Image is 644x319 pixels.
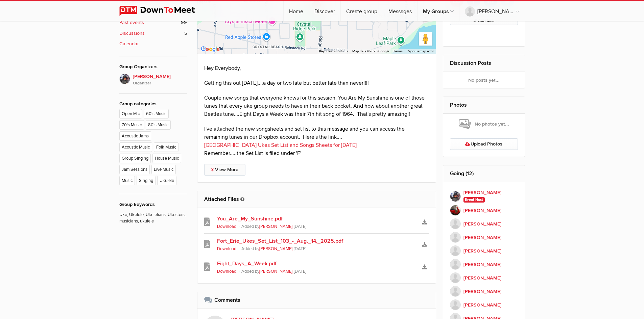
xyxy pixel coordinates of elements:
a: [PERSON_NAME] [450,244,518,258]
p: Hey Everybody, [204,64,429,72]
p: Getting this out [DATE]....a day or two late but better late than never!!!! [204,79,429,87]
b: [PERSON_NAME] [463,274,501,282]
div: No posts yet... [443,72,525,88]
img: Brenda M [450,205,461,216]
b: [PERSON_NAME] [463,301,501,309]
h2: Going (12) [450,165,518,182]
p: Uke, Ukelele, Ukulelians, Ukesters, musicians, ukulele [119,208,187,225]
a: Download [217,246,236,251]
button: Keyboard shortcuts [319,49,348,54]
span: Event Host [463,197,485,203]
img: GillianS [450,272,461,283]
span: [PERSON_NAME] [133,73,187,86]
a: Open this area in Google Maps (opens a new window) [199,45,221,54]
a: [PERSON_NAME] [259,224,292,229]
a: [PERSON_NAME] [450,204,518,217]
img: Google [199,45,221,54]
b: [PERSON_NAME] [463,207,501,214]
a: Eight_Days_A_Week.pdf [217,260,416,268]
a: Terms [393,49,403,53]
img: Colin Heydon [450,218,461,229]
a: [GEOGRAPHIC_DATA] Ukes Set List and Songs Sheets for [DATE] [204,142,357,149]
span: [DATE] [294,269,307,274]
a: Photos [450,102,467,108]
span: Map data ©2025 Google [352,49,389,53]
span: [DATE] [294,246,307,251]
a: Upload Photos [450,138,518,150]
a: Discover [309,1,340,21]
b: [PERSON_NAME] [463,234,501,241]
a: Home [284,1,309,21]
h2: Comments [204,292,429,308]
b: [PERSON_NAME] [463,247,501,255]
a: [PERSON_NAME] [450,217,518,231]
a: [PERSON_NAME] [459,1,525,21]
a: You_Are_My_Sunshine.pdf [217,215,416,223]
a: Create group [341,1,383,21]
span: Added by [241,246,294,251]
p: I've attached the new songsheets and set list to this message and you can access the remaining tu... [204,125,429,157]
a: [PERSON_NAME] [450,258,518,271]
a: Download [217,269,236,274]
a: Discussions 5 [119,30,187,37]
img: Larry B [450,259,461,270]
i: Organizer [133,80,187,86]
b: Calendar [119,40,139,48]
a: [PERSON_NAME]Organizer [119,74,187,86]
a: [PERSON_NAME] [259,269,292,274]
b: [PERSON_NAME] [463,261,501,268]
span: Copy Link [474,18,494,23]
b: Past events [119,19,144,26]
div: Group Organizers [119,63,187,71]
img: Marsha Hildebrand [450,286,461,297]
span: 5 [184,30,187,37]
b: Discussions [119,30,145,37]
a: Fort_Erie_Ukes_Set_List_103_-_Aug._14,_2025.pdf [217,237,416,245]
a: Messages [383,1,417,21]
b: [PERSON_NAME] [463,189,501,196]
img: Elaine [119,74,130,84]
a: [PERSON_NAME] Event Host [450,189,518,204]
a: View More [204,164,245,176]
p: Couple new songs that everyone knows for this session. You Are My Sunshine is one of those tunes ... [204,94,429,118]
div: Group keywords [119,201,187,208]
h2: Attached Files [204,191,429,207]
a: [PERSON_NAME] [450,271,518,285]
b: [PERSON_NAME] [463,288,501,295]
img: Brian O’Rawe [450,299,461,310]
span: Added by [241,269,294,274]
a: Download [217,224,236,229]
a: [PERSON_NAME] [450,298,518,312]
a: Calendar [119,40,187,48]
img: Sandra Heydon [450,232,461,243]
a: Discussion Posts [450,60,491,67]
img: Marilyn Hardabura [450,245,461,256]
span: 99 [181,19,187,26]
span: [DATE] [294,224,307,229]
img: Elaine [450,191,461,202]
a: My Groups [418,1,459,21]
b: [PERSON_NAME] [463,220,501,228]
a: [PERSON_NAME] [450,285,518,298]
div: Group categories [119,100,187,108]
a: Past events 99 [119,19,187,26]
span: Added by [241,224,294,229]
a: Report a map error [407,49,434,53]
a: [PERSON_NAME] [259,246,292,251]
span: No photos yet... [459,118,509,130]
a: [PERSON_NAME] [450,231,518,244]
button: Drag Pegman onto the map to open Street View [419,32,432,46]
img: DownToMeet [119,6,206,16]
